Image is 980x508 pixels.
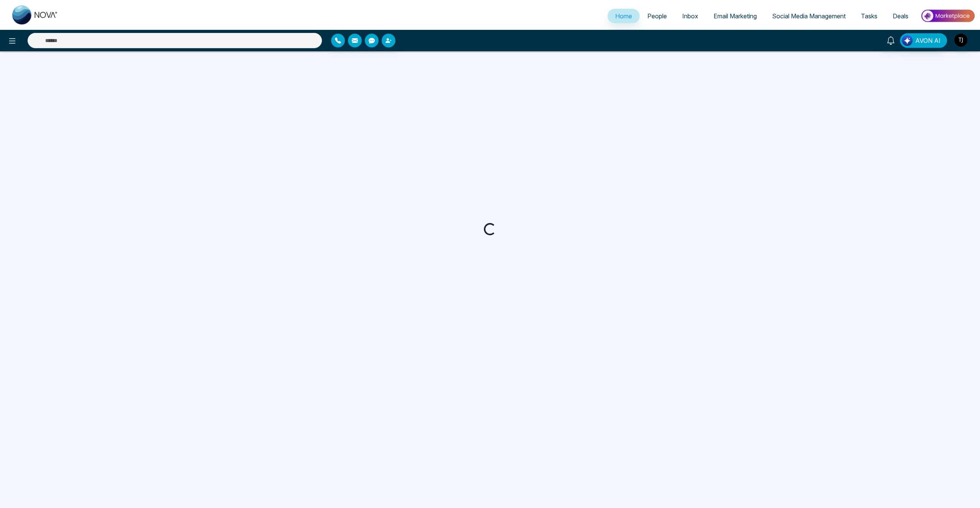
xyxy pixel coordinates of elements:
[647,12,667,20] span: People
[640,9,675,23] a: People
[675,9,706,23] a: Inbox
[12,5,58,24] img: Nova CRM Logo
[861,12,877,20] span: Tasks
[706,9,764,23] a: Email Marketing
[853,9,885,23] a: Tasks
[954,34,967,47] img: User Avatar
[902,35,913,46] img: Lead Flow
[682,12,698,20] span: Inbox
[714,12,757,20] span: Email Marketing
[608,9,640,23] a: Home
[920,7,975,24] img: Market-place.gif
[893,12,908,20] span: Deals
[915,36,941,45] span: AVON AI
[615,12,632,20] span: Home
[772,12,846,20] span: Social Media Management
[885,9,916,23] a: Deals
[900,33,947,48] button: AVON AI
[764,9,853,23] a: Social Media Management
